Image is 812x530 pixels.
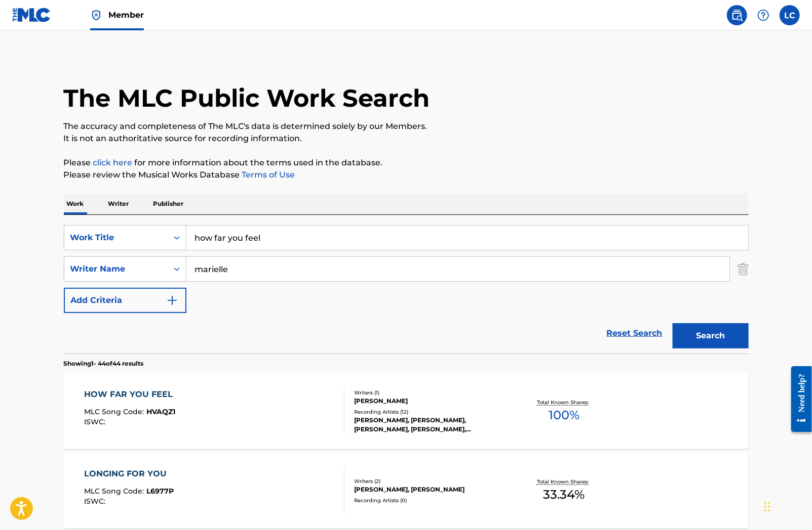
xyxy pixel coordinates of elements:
div: User Menu [780,5,800,25]
span: 33.34 % [543,485,585,504]
span: L6977P [146,487,174,496]
div: [PERSON_NAME] [354,396,507,406]
a: click here [93,158,133,167]
img: help [757,9,769,21]
p: Showing 1 - 44 of 44 results [64,359,144,368]
span: ISWC : [84,497,108,506]
p: It is not an authoritative source for recording information. [64,132,749,145]
p: Writer [105,193,132,214]
p: Please for more information about the terms used in the database. [64,157,749,169]
div: Writers ( 2 ) [354,477,507,485]
form: Search Form [64,225,749,354]
span: ISWC : [84,417,108,426]
span: HVAQZ1 [146,407,175,416]
p: Total Known Shares: [537,399,591,406]
p: Please review the Musical Works Database [64,169,749,181]
button: Search [673,323,749,348]
div: HOW FAR YOU FEEL [84,388,178,401]
div: Writer Name [70,263,162,275]
img: search [731,9,743,21]
h1: The MLC Public Work Search [64,83,430,113]
div: Recording Artists ( 12 ) [354,408,507,416]
div: Recording Artists ( 0 ) [354,497,507,504]
button: Add Criteria [64,288,186,313]
img: Top Rightsholder [90,9,102,21]
a: Reset Search [602,322,668,344]
div: [PERSON_NAME], [PERSON_NAME] [354,485,507,494]
a: Terms of Use [240,170,295,180]
div: Help [753,5,774,25]
a: Public Search [727,5,747,25]
img: 9d2ae6d4665cec9f34b9.svg [166,294,178,306]
a: LONGING FOR YOUMLC Song Code:L6977PISWC:Writers (2)[PERSON_NAME], [PERSON_NAME]Recording Artists ... [64,453,749,528]
iframe: Chat Widget [761,481,812,530]
span: Member [108,9,144,21]
p: The accuracy and completeness of The MLC's data is determined solely by our Members. [64,120,749,132]
div: Writers ( 1 ) [354,389,507,396]
p: Work [64,193,87,214]
img: MLC Logo [12,8,51,22]
a: HOW FAR YOU FEELMLC Song Code:HVAQZ1ISWC:Writers (1)[PERSON_NAME]Recording Artists (12)[PERSON_NA... [64,373,749,449]
iframe: Resource Center [784,359,812,440]
img: Delete Criterion [738,256,749,282]
span: MLC Song Code : [84,487,146,496]
div: Work Title [70,232,162,244]
span: 100 % [549,406,579,424]
div: [PERSON_NAME], [PERSON_NAME], [PERSON_NAME], [PERSON_NAME], [PERSON_NAME] [354,416,507,434]
p: Publisher [150,193,187,214]
span: MLC Song Code : [84,407,146,416]
div: LONGING FOR YOU [84,468,174,480]
p: Total Known Shares: [537,478,591,485]
div: Drag [764,492,770,522]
